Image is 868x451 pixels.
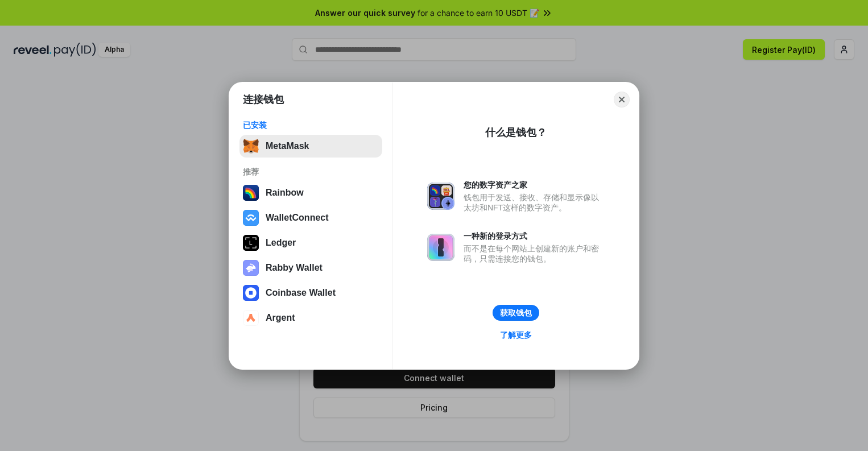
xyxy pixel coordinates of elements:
button: Coinbase Wallet [239,282,382,304]
button: WalletConnect [239,206,382,229]
div: Ledger [266,238,296,248]
img: svg+xml,%3Csvg%20width%3D%2228%22%20height%3D%2228%22%20viewBox%3D%220%200%2028%2028%22%20fill%3D... [243,210,259,226]
button: Argent [239,307,382,329]
div: 了解更多 [500,330,532,340]
button: Close [614,92,630,107]
h1: 连接钱包 [243,93,284,106]
div: 钱包用于发送、接收、存储和显示像以太坊和NFT这样的数字资产。 [464,192,605,213]
div: Rabby Wallet [266,263,323,273]
div: 已安装 [243,120,379,130]
img: svg+xml,%3Csvg%20xmlns%3D%22http%3A%2F%2Fwww.w3.org%2F2000%2Fsvg%22%20fill%3D%22none%22%20viewBox... [427,183,454,210]
div: 推荐 [243,167,379,177]
div: 您的数字资产之家 [464,180,605,190]
div: 而不是在每个网站上创建新的账户和密码，只需连接您的钱包。 [464,243,605,264]
img: svg+xml,%3Csvg%20width%3D%2228%22%20height%3D%2228%22%20viewBox%3D%220%200%2028%2028%22%20fill%3D... [243,310,259,326]
div: Coinbase Wallet [266,288,336,298]
button: MetaMask [239,135,382,158]
div: Rainbow [266,188,304,198]
div: 获取钱包 [500,308,532,318]
button: Ledger [239,231,382,254]
img: svg+xml,%3Csvg%20xmlns%3D%22http%3A%2F%2Fwww.w3.org%2F2000%2Fsvg%22%20fill%3D%22none%22%20viewBox... [427,234,454,261]
div: WalletConnect [266,213,329,223]
button: Rainbow [239,181,382,204]
button: 获取钱包 [493,305,539,321]
img: svg+xml,%3Csvg%20fill%3D%22none%22%20height%3D%2233%22%20viewBox%3D%220%200%2035%2033%22%20width%... [243,138,259,154]
a: 了解更多 [493,328,539,342]
div: MetaMask [266,141,309,151]
div: 一种新的登录方式 [464,231,605,241]
img: svg+xml,%3Csvg%20width%3D%2228%22%20height%3D%2228%22%20viewBox%3D%220%200%2028%2028%22%20fill%3D... [243,285,259,301]
img: svg+xml,%3Csvg%20xmlns%3D%22http%3A%2F%2Fwww.w3.org%2F2000%2Fsvg%22%20width%3D%2228%22%20height%3... [243,235,259,251]
div: Argent [266,313,295,323]
img: svg+xml,%3Csvg%20xmlns%3D%22http%3A%2F%2Fwww.w3.org%2F2000%2Fsvg%22%20fill%3D%22none%22%20viewBox... [243,260,259,276]
div: 什么是钱包？ [485,126,547,139]
button: Rabby Wallet [239,256,382,279]
img: svg+xml,%3Csvg%20width%3D%22120%22%20height%3D%22120%22%20viewBox%3D%220%200%20120%20120%22%20fil... [243,185,259,201]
